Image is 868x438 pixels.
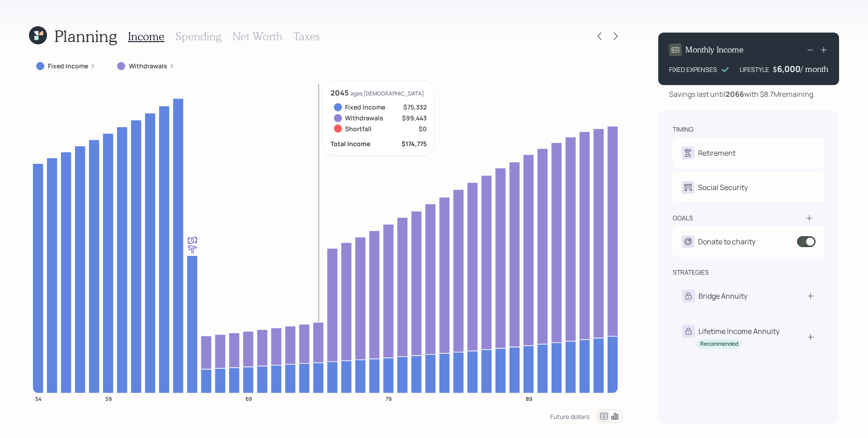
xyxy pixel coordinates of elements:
[386,395,392,402] tspan: 79
[773,64,777,74] h4: $
[777,63,801,74] div: 6,000
[698,290,747,301] div: Bridge Annuity
[801,64,828,74] h4: / month
[698,182,748,193] div: Social Security
[740,65,769,74] div: LIFESTYLE
[698,236,755,247] div: Donate to charity
[700,340,738,348] div: Recommended
[245,395,252,402] tspan: 69
[48,62,88,71] label: Fixed Income
[685,45,744,55] h4: Monthly Income
[669,65,717,74] div: FIXED EXPENSES
[293,30,320,43] h3: Taxes
[526,395,532,402] tspan: 89
[550,412,590,421] div: Future dollars
[673,214,693,223] div: goals
[669,89,813,100] div: Savings last until with $8.7M remaining
[232,30,283,43] h3: Net Worth
[673,268,709,277] div: strategies
[128,30,165,43] h3: Income
[175,30,222,43] h3: Spending
[54,26,117,46] h1: Planning
[105,395,112,402] tspan: 59
[129,62,167,71] label: Withdrawals
[698,326,779,337] div: Lifetime Income Annuity
[673,125,693,134] div: timing
[698,148,736,158] div: Retirement
[35,395,42,402] tspan: 54
[726,89,744,99] b: 2066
